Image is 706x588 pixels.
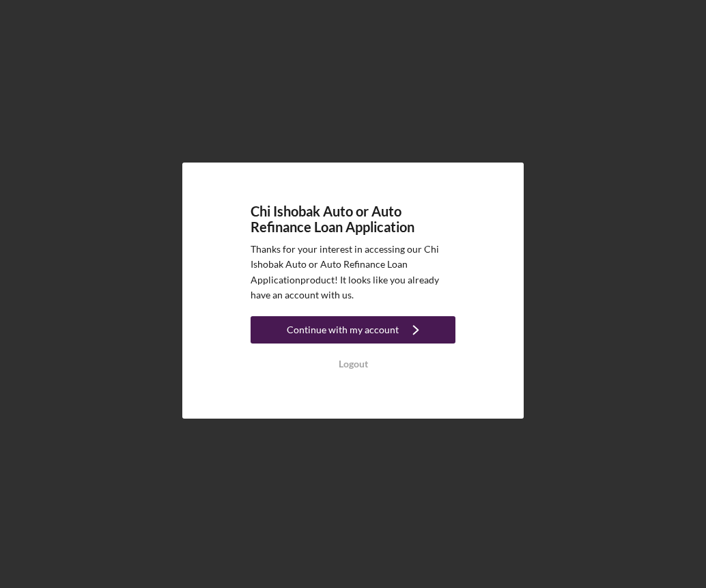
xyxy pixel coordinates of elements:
[251,242,455,303] p: Thanks for your interest in accessing our Chi Ishobak Auto or Auto Refinance Loan Application pro...
[251,350,455,378] button: Logout
[251,204,455,235] h4: Chi Ishobak Auto or Auto Refinance Loan Application
[251,316,455,347] a: Continue with my account
[339,350,368,378] div: Logout
[287,316,399,344] div: Continue with my account
[251,316,455,344] button: Continue with my account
